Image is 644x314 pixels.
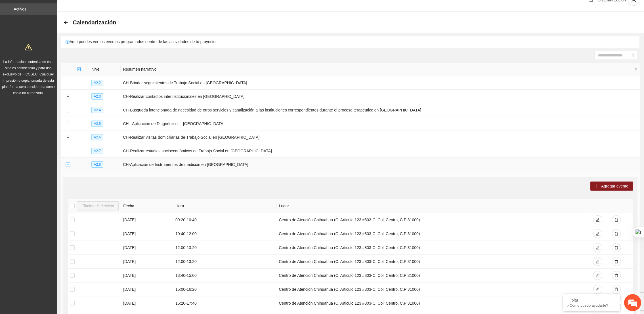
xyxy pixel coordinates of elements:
button: delete [612,257,621,266]
span: Resumen narrativo [123,66,633,72]
span: edit [596,260,600,264]
button: delete [612,243,621,252]
td: [DATE] [121,255,173,269]
td: CH-Búsqueda intencionada de necesidad de otros servicios y canalización a las instituciones corre... [121,103,640,117]
span: edit [596,218,600,222]
button: Expand row [66,81,70,85]
td: CH-Realizar estudios socioeconómicos de Trabajo Social en [GEOGRAPHIC_DATA] [121,144,640,158]
th: Fecha [121,199,173,213]
th: Resumen narrativo [121,63,640,76]
button: edit [593,257,602,266]
td: 12:00 - 13:20 [173,241,277,255]
button: Eliminar Selección [77,201,119,210]
span: delete [614,246,618,250]
a: Activos [14,7,26,11]
div: Minimizar ventana de chat en vivo [93,3,107,16]
textarea: Escriba su mensaje y pulse “Intro” [3,155,108,175]
td: [DATE] [121,213,173,227]
td: 16:20 - 17:40 [173,296,277,310]
div: Chatee con nosotros ahora [30,29,95,36]
td: [DATE] [121,269,173,283]
button: Collapse row [66,163,70,167]
span: Agregar evento [601,183,628,189]
span: A2.7 [91,148,103,154]
span: La información contenida en este sitio es confidencial y para uso exclusivo de FICOSEC. Cualquier... [2,60,55,95]
td: Centro de Atención Chihuahua (C. Articulo 123 #803-C, Col. Centro, C.P 31000) [277,213,581,227]
span: delete [614,232,618,236]
button: delete [612,271,621,280]
td: CH-Realizar contactos interinstitucionales en [GEOGRAPHIC_DATA] [121,90,640,103]
button: delete [612,285,621,294]
td: Centro de Atención Chihuahua (C. Articulo 123 #803-C, Col. Centro, C.P 31000) [277,283,581,296]
span: A2.8 [91,161,103,168]
span: Calendarización [73,18,116,27]
span: edit [596,246,600,250]
td: CH - Aplicación de Diagnósticos - [GEOGRAPHIC_DATA] [121,117,640,130]
button: edit [593,215,602,224]
td: Centro de Atención Chihuahua (C. Articulo 123 #803-C, Col. Centro, C.P 31000) [277,255,581,269]
th: Hora [173,199,277,213]
button: delete [612,229,621,238]
td: [DATE] [121,227,173,241]
button: edit [593,285,602,294]
button: delete [612,215,621,224]
span: A2.6 [91,134,103,140]
span: plus [595,184,599,189]
span: arrow-left [64,20,68,25]
div: Aquí puedes ver los eventos programados dentro de las actividades de tu proyecto. [61,36,639,48]
span: A2.4 [91,107,103,113]
button: edit [593,243,602,252]
span: edit [596,273,600,278]
td: Centro de Atención Chihuahua (C. Articulo 123 #803-C, Col. Centro, C.P 31000) [277,269,581,283]
button: Expand row [66,135,70,140]
td: 12:00 - 13:20 [173,255,277,269]
span: edit [596,287,600,292]
td: Centro de Atención Chihuahua (C. Articulo 123 #803-C, Col. Centro, C.P 31000) [277,241,581,255]
span: Estamos en línea. [33,76,78,133]
td: CH-Realizar visitas domiciliarias de Trabajo Social en [GEOGRAPHIC_DATA] [121,130,640,144]
span: delete [614,287,618,292]
td: [DATE] [121,296,173,310]
td: 15:00 - 16:20 [173,283,277,296]
td: Centro de Atención Chihuahua (C. Articulo 123 #803-C, Col. Centro, C.P 31000) [277,296,581,310]
td: [DATE] [121,241,173,255]
span: edit [596,232,600,236]
td: Centro de Atención Chihuahua (C. Articulo 123 #803-C, Col. Centro, C.P 31000) [277,227,581,241]
th: Nivel [89,63,121,76]
td: 10:40 - 12:00 [173,227,277,241]
span: A2.3 [91,93,103,100]
span: A2.2 [91,80,103,86]
button: Expand row [66,149,70,153]
button: edit [593,271,602,280]
span: delete [614,260,618,264]
td: 09:20 - 10:40 [173,213,277,227]
button: edit [593,229,602,238]
td: CH-Brindar seguimientos de Trabajo Social en [GEOGRAPHIC_DATA] [121,76,640,90]
span: delete [614,273,618,278]
td: 13:40 - 15:00 [173,269,277,283]
button: Expand row [66,108,70,113]
span: A2.5 [91,121,103,127]
span: warning [25,43,32,51]
th: Lugar [277,199,581,213]
button: Expand row [66,94,70,99]
div: ¡Hola! [567,298,616,302]
button: plusAgregar evento [590,182,633,191]
span: delete [614,218,618,222]
td: [DATE] [121,283,173,296]
span: check-square [77,67,81,71]
span: exclamation-circle [66,40,70,44]
p: ¿Cómo puedo ayudarte? [567,303,616,307]
div: Back [64,20,68,25]
td: CH-Aplicación de Instrumentos de medición en [GEOGRAPHIC_DATA] [121,158,640,171]
button: Expand row [66,122,70,126]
